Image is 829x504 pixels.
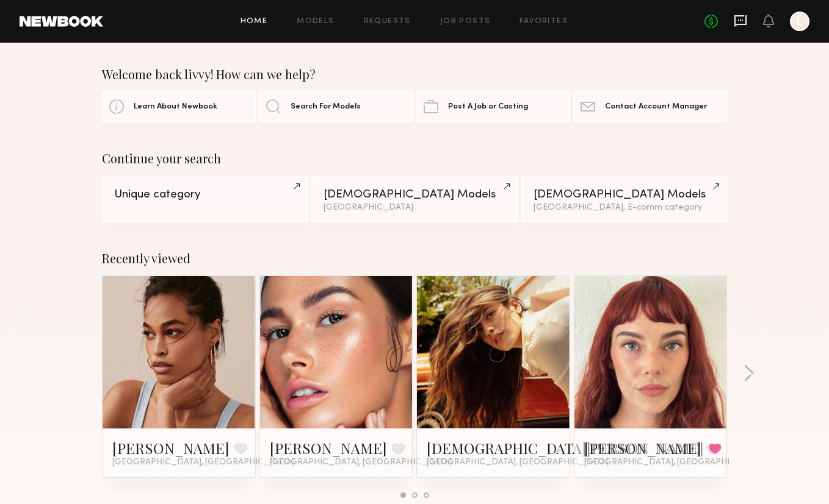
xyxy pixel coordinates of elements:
[534,204,715,212] div: [GEOGRAPHIC_DATA], E-comm category
[324,189,505,201] div: [DEMOGRAPHIC_DATA] Models
[427,438,704,458] a: [DEMOGRAPHIC_DATA][PERSON_NAME]
[605,103,707,111] span: Contact Account Manager
[112,438,230,458] a: [PERSON_NAME]
[534,189,715,201] div: [DEMOGRAPHIC_DATA] Models
[102,176,308,222] a: Unique category
[521,176,727,222] a: [DEMOGRAPHIC_DATA] Models[GEOGRAPHIC_DATA], E-comm category
[584,458,766,467] span: [GEOGRAPHIC_DATA], [GEOGRAPHIC_DATA]
[291,103,361,111] span: Search For Models
[416,91,570,122] a: Post A Job or Casting
[112,458,294,467] span: [GEOGRAPHIC_DATA], [GEOGRAPHIC_DATA]
[324,204,505,212] div: [GEOGRAPHIC_DATA]
[790,12,809,31] a: L
[102,151,727,166] div: Continue your search
[259,91,413,122] a: Search For Models
[297,18,334,26] a: Models
[102,251,727,266] div: Recently viewed
[102,67,727,82] div: Welcome back livvy! How can we help?
[448,103,528,111] span: Post A Job or Casting
[440,18,491,26] a: Job Posts
[241,18,268,26] a: Home
[102,91,256,122] a: Learn About Newbook
[584,438,701,458] a: [PERSON_NAME]
[573,91,727,122] a: Contact Account Manager
[270,458,452,467] span: [GEOGRAPHIC_DATA], [GEOGRAPHIC_DATA]
[519,18,568,26] a: Favorites
[134,103,217,111] span: Learn About Newbook
[427,458,609,467] span: [GEOGRAPHIC_DATA], [GEOGRAPHIC_DATA]
[311,176,517,222] a: [DEMOGRAPHIC_DATA] Models[GEOGRAPHIC_DATA]
[270,438,387,458] a: [PERSON_NAME]
[114,189,295,201] div: Unique category
[364,18,411,26] a: Requests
